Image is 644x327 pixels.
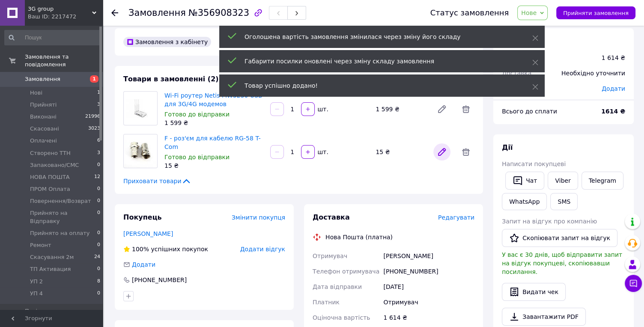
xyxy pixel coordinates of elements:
span: 0 [97,290,100,297]
img: Wi-Fi роутер Netis MW5230 USB для 3G/4G модемов [124,99,157,118]
button: Чат з покупцем [625,275,642,292]
div: шт. [316,105,329,113]
span: Нове [521,9,537,16]
div: [DATE] [382,279,476,294]
span: Редагувати [438,214,474,221]
div: Габарити посилки оновлені через зміну складу замовлення [244,57,511,65]
span: Телефон отримувача [313,268,379,275]
div: успішних покупок [123,245,208,253]
div: Статус замовлення [430,9,509,17]
span: Платник [313,299,340,306]
span: 0 [97,229,100,237]
a: Редагувати [433,143,450,161]
span: 0 [97,241,100,249]
span: Додати [132,261,155,268]
a: Завантажити PDF [502,308,586,326]
span: Отримувач [313,253,347,259]
button: SMS [550,193,578,210]
span: Повернення/Возврат [30,197,91,205]
div: Замовлення з кабінету [123,37,211,47]
span: 1 [97,89,100,97]
span: Додати [602,85,625,92]
a: Viber [548,172,578,190]
span: Ремонт [30,241,51,249]
div: Нова Пошта (платна) [323,233,395,241]
span: Замовлення [25,75,60,83]
div: Ваш ID: 2217472 [28,13,103,21]
span: Прийнято на Відправку [30,209,97,225]
div: Отримувач [382,294,476,310]
span: Скасовані [30,125,59,133]
span: 0 [97,209,100,225]
div: Необхідно уточнити [556,64,630,83]
span: Змінити покупця [232,214,285,221]
span: 3 [97,149,100,157]
span: Готово до відправки [164,154,230,161]
div: [PERSON_NAME] [382,248,476,264]
span: Оплачені [30,137,57,145]
div: Повернутися назад [111,9,118,17]
span: Cтворено ТТН [30,149,71,157]
span: 21996 [85,113,100,121]
div: шт. [316,148,329,156]
span: УП 2 [30,278,43,285]
span: Замовлення та повідомлення [25,53,103,68]
span: НOВА ПОШТА [30,173,70,181]
div: Оголошена вартість замовлення змінилася через зміну його складу [244,33,511,41]
span: Приховати товари [123,177,191,185]
div: 1 599 ₴ [372,103,430,115]
span: Прийняти замовлення [563,10,629,16]
span: Запит на відгук про компанію [502,218,597,225]
span: 3 [97,101,100,109]
span: У вас є 30 днів, щоб відправити запит на відгук покупцеві, скопіювавши посилання. [502,251,622,275]
span: ТП Активация [30,265,71,273]
span: 0 [97,161,100,169]
div: 1 599 ₴ [164,119,263,127]
img: F - роз'єм для кабелю RG-58 T-Com [124,134,157,168]
span: Запаковано/СМС [30,161,79,169]
span: Видалити [457,101,474,118]
span: Повідомлення [25,307,66,315]
span: 0 [97,185,100,193]
a: F - роз'єм для кабелю RG-58 T-Com [164,135,261,150]
div: [PHONE_NUMBER] [131,276,188,284]
span: Товари в замовленні (2) [123,75,219,83]
span: 0 [97,197,100,205]
span: Скасування 2м [30,253,74,261]
span: 6 [97,137,100,145]
span: Готово до відправки [164,111,230,118]
div: 15 ₴ [164,161,263,170]
a: [PERSON_NAME] [123,230,173,237]
div: 15 ₴ [372,146,430,158]
span: Прийняті [30,101,57,109]
div: Товар успішно додано! [244,81,511,90]
span: Всього до сплати [502,108,557,115]
a: Telegram [581,172,623,190]
span: Доставка [313,213,350,221]
span: Покупець [123,213,162,221]
a: Wi-Fi роутер Netis MW5230 USB для 3G/4G модемов [164,92,262,107]
button: Скопіювати запит на відгук [502,229,617,247]
button: Видати чек [502,283,566,301]
button: Прийняти замовлення [556,6,635,19]
span: Додати відгук [240,246,285,253]
b: 1614 ₴ [601,108,625,115]
a: Редагувати [433,101,450,118]
button: Чат [505,172,544,190]
span: 3023 [88,125,100,133]
div: 1 614 ₴ [602,54,625,62]
span: Нові [30,89,42,97]
span: Написати покупцеві [502,161,566,167]
span: 0 [97,265,100,273]
span: 100% [132,246,149,253]
span: 8 [97,278,100,285]
span: ПPОМ Оплата [30,185,70,193]
div: 1 614 ₴ [382,310,476,325]
span: УП 4 [30,290,43,297]
span: Прийнято на оплату [30,229,90,237]
a: WhatsApp [502,193,547,210]
span: 1 [90,75,98,83]
input: Пошук [4,30,101,45]
span: №356908323 [188,8,249,18]
span: Виконані [30,113,57,121]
